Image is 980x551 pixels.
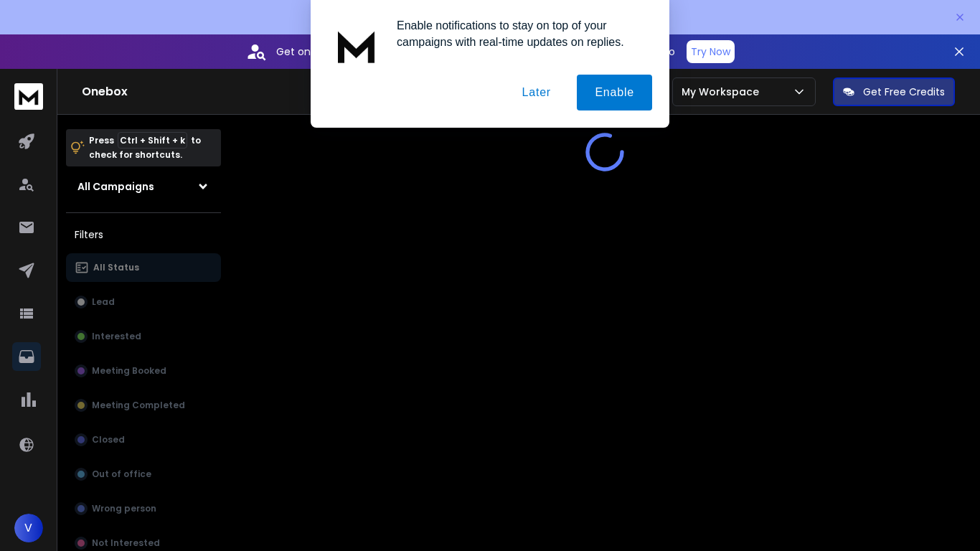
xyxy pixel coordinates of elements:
[118,132,187,149] span: Ctrl + Shift + k
[14,514,43,542] button: V
[385,17,652,50] div: Enable notifications to stay on top of your campaigns with real-time updates on replies.
[66,172,221,201] button: All Campaigns
[504,75,568,110] button: Later
[89,133,201,162] p: Press to check for shortcuts.
[577,75,652,110] button: Enable
[66,225,221,245] h3: Filters
[328,17,385,75] img: notification icon
[77,179,154,194] h1: All Campaigns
